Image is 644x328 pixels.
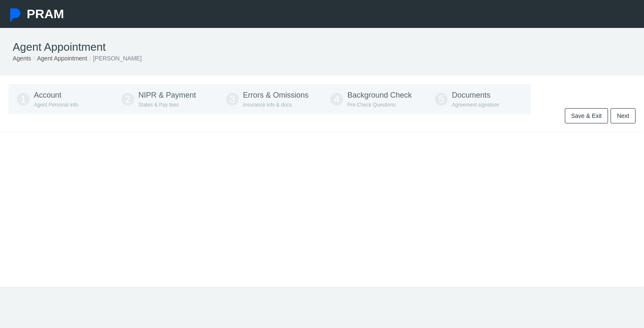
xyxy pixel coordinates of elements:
[243,101,314,109] p: Insurance info & docs.
[565,108,608,123] a: Save & Exit
[347,91,412,99] span: Background Check
[330,93,343,106] span: 4
[87,54,142,63] li: [PERSON_NAME]
[8,8,22,22] img: Pram Partner
[17,93,30,106] span: 1
[452,91,490,99] span: Documents
[226,93,239,106] span: 3
[122,93,134,106] span: 2
[31,54,87,63] li: Agent Appointment
[13,54,31,63] li: Agents
[347,101,418,109] p: Pre-Check Questions
[27,7,64,21] span: PRAM
[34,101,105,109] p: Agent Personal info
[138,101,209,109] p: States & Pay fees
[138,91,196,99] span: NIPR & Payment
[611,108,636,123] a: Next
[13,41,631,54] h1: Agent Appointment
[452,101,522,109] p: Agreement signature
[34,91,61,99] span: Account
[435,93,448,106] span: 5
[243,91,309,99] span: Errors & Omissions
